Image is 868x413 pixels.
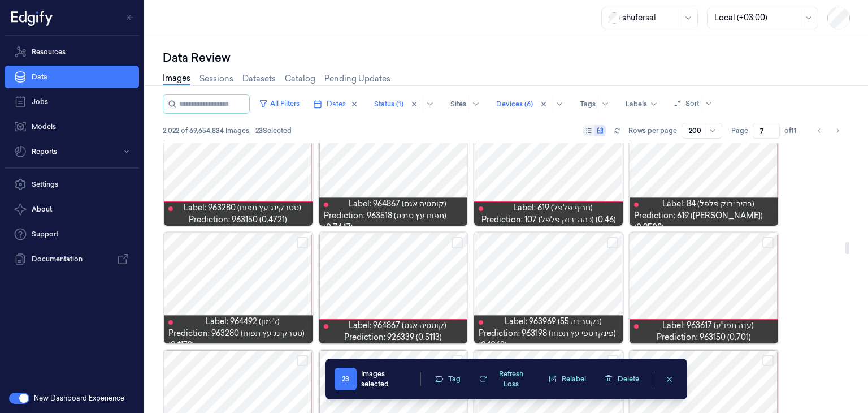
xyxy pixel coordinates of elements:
[189,214,287,226] span: Prediction: 963150 (0.4721)
[5,91,139,113] a: Jobs
[762,355,774,366] button: Select row
[472,365,537,393] button: Refresh Loss
[5,115,139,138] a: Models
[255,126,292,136] span: 23 Selected
[452,355,463,366] button: Select row
[479,328,618,351] span: Prediction: 963198 (פינקרספי עץ תפוח) (0.1062)
[344,332,442,343] span: Prediction: 926339 (0.5113)
[731,126,748,136] span: Page
[428,371,467,388] button: Tag
[206,316,280,328] span: Label: 964492 (לימון)
[254,94,304,113] button: All Filters
[184,202,301,214] span: Label: 963280 (סטרקינג עץ תפוח)
[662,320,754,332] span: Label: 963617 (ענה תפו"ע)
[5,41,139,63] a: Resources
[361,369,414,389] div: Images selected
[5,140,139,163] button: Reports
[335,368,357,390] span: 23
[5,173,139,196] a: Settings
[811,123,845,139] nav: pagination
[597,371,646,388] button: Delete
[481,214,616,226] span: Prediction: 107 (כהה ירוק פלפל) (0.46)
[5,223,139,246] a: Support
[830,123,845,139] button: Go to next page
[5,66,139,88] a: Data
[242,73,276,85] a: Datasets
[784,126,802,136] span: of 11
[324,73,390,85] a: Pending Updates
[607,355,618,366] button: Select row
[309,95,363,113] button: Dates
[452,237,463,248] button: Select row
[199,73,233,85] a: Sessions
[811,123,827,139] button: Go to previous page
[607,237,618,248] button: Select row
[628,126,677,136] p: Rows per page
[541,371,593,388] button: Relabel
[505,316,602,328] span: Label: 963969 (נקטרינה 55)
[163,72,190,85] a: Images
[634,210,774,234] span: Prediction: 619 ([PERSON_NAME]) (0.9508)
[327,99,346,109] span: Dates
[657,332,751,343] span: Prediction: 963150 (0.701)
[349,320,446,332] span: Label: 964867 (קוסטיה אגס)
[513,202,593,214] span: Label: 619 (חריף פלפל)
[762,237,774,248] button: Select row
[5,248,139,270] a: Documentation
[168,328,308,351] span: Prediction: 963280 (סטרקינג עץ תפוח) (0.1173)
[121,8,139,27] button: Toggle Navigation
[324,210,463,234] span: Prediction: 963518 (תפוח עץ סמיט) (0.7447)
[297,237,308,248] button: Select row
[285,73,315,85] a: Catalog
[163,50,850,66] div: Data Review
[662,198,754,210] span: Label: 84 (בהיר ירוק פלפל)
[297,355,308,366] button: Select row
[349,198,446,210] span: Label: 964867 (קוסטיה אגס)
[163,126,251,136] span: 2,022 of 69,654,834 Images ,
[5,198,139,221] button: About
[660,370,678,388] button: clearSelection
